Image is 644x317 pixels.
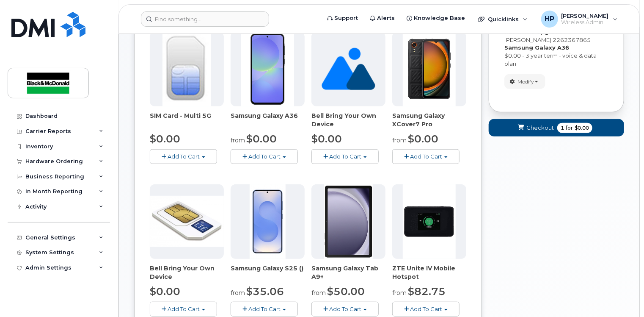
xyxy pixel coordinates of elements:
span: Quicklinks [488,16,519,22]
div: Bell Bring Your Own Device [311,111,385,128]
span: Add To Cart [168,306,200,312]
span: 2262367865 [553,36,591,43]
div: Samsung Galaxy A36 [231,111,305,128]
span: Add To Cart [410,153,442,160]
span: Add To Cart [410,306,442,312]
img: no_image_found-2caef05468ed5679b831cfe6fc140e25e0c280774317ffc20a367ab7fd17291e.png [322,32,375,106]
span: $0.00 [150,285,180,298]
img: 00D627D4-43E9-49B7-A367-2C99342E128C.jpg [162,32,211,106]
span: Add To Cart [329,306,361,312]
span: Checkout [526,124,554,132]
button: Add To Cart [311,149,379,164]
button: Checkout 1 for $0.00 [489,119,624,136]
button: Add To Cart [150,149,217,164]
span: Alerts [377,14,395,22]
div: ZTE Unite IV Mobile Hotspot [392,264,466,281]
span: $35.06 [246,285,284,298]
span: $82.75 [408,285,446,298]
img: phone23268.JPG [403,184,456,259]
span: Wireless Admin [561,19,609,26]
div: Samsung Galaxy S25 () [231,264,305,281]
div: Quicklinks [472,11,534,28]
span: Add To Cart [329,153,361,160]
div: Samsung Galaxy Tab A9+ [311,264,385,281]
button: Add To Cart [311,302,379,317]
div: Bell Bring Your Own Device [150,264,224,281]
div: SIM Card - Multi 5G [150,111,224,128]
span: $0.00 [150,133,180,145]
div: $0.00 - 3 year term - voice & data plan [504,52,608,67]
span: [PERSON_NAME] [561,12,609,19]
span: for [564,124,575,132]
img: phone23274.JPG [150,196,224,247]
span: 1 [561,124,564,132]
span: $50.00 [327,285,365,298]
span: $0.00 [311,133,342,145]
img: phone23886.JPG [241,32,294,106]
button: Add To Cart [392,302,460,317]
button: Add To Cart [231,149,298,164]
button: Modify [504,74,545,89]
small: from [392,289,407,297]
small: from [311,289,326,297]
div: Harsh Patel [535,11,624,28]
span: Add To Cart [168,153,200,160]
small: from [231,136,245,144]
span: $0.00 [575,124,589,132]
span: [PERSON_NAME] [504,36,551,43]
input: Find something... [141,11,269,27]
span: Knowledge Base [414,14,465,22]
small: from [392,136,407,144]
button: Add To Cart [231,302,298,317]
span: Add To Cart [248,153,281,160]
a: Alerts [364,10,401,27]
strong: Samsung Galaxy A36 [504,44,569,51]
div: Samsung Galaxy XCover7 Pro [392,111,466,128]
button: Add To Cart [150,302,217,317]
span: Support [334,14,358,22]
span: $0.00 [246,133,277,145]
span: $0.00 [408,133,438,145]
a: Knowledge Base [401,10,471,27]
img: phone23817.JPG [250,184,286,259]
span: Add To Cart [248,306,281,312]
img: phone23884.JPG [324,184,373,259]
button: Add To Cart [392,149,460,164]
a: Support [321,10,364,27]
span: Modify [517,78,534,86]
small: from [231,289,245,297]
span: HP [545,14,554,24]
img: phone23879.JPG [403,32,456,106]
